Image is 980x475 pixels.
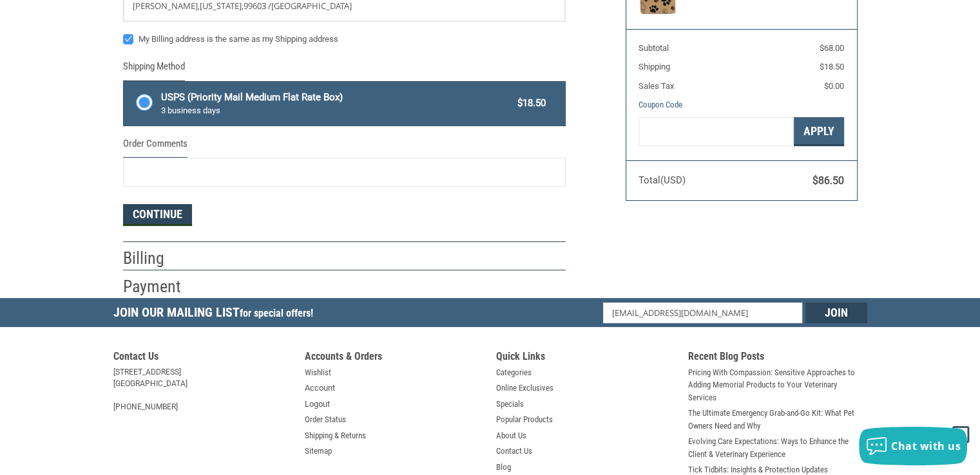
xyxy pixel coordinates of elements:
a: Order Status [305,413,346,426]
span: $18.50 [820,62,844,71]
legend: Order Comments [123,136,187,158]
input: Gift Certificate or Coupon Code [639,117,794,146]
h5: Contact Us [113,350,293,366]
h5: Recent Blog Posts [688,350,867,366]
label: My Billing address is the same as my Shipping address [123,34,566,44]
span: Subtotal [639,43,669,53]
a: The Ultimate Emergency Grab-and-Go Kit: What Pet Owners Need and Why [688,407,867,432]
h5: Join Our Mailing List [113,298,320,331]
button: Continue [123,204,192,226]
button: Chat with us [859,427,967,465]
button: Apply [794,117,844,146]
a: About Us [496,429,526,442]
h5: Quick Links [496,350,675,366]
a: Wishlist [305,366,331,379]
a: Pricing With Compassion: Sensitive Approaches to Adding Memorial Products to Your Veterinary Serv... [688,366,867,404]
span: Shipping [639,62,670,71]
span: $68.00 [820,43,844,53]
a: Categories [496,366,532,379]
h2: Payment [123,276,198,297]
input: Join [805,303,867,323]
span: $18.50 [512,96,546,111]
h2: Billing [123,248,198,269]
a: Online Exclusives [496,382,553,395]
h5: Accounts & Orders [305,350,484,366]
span: $86.50 [812,174,844,187]
a: Account [305,382,335,395]
a: Blog [496,461,511,474]
a: Logout [305,398,330,411]
span: Sales Tax [639,81,674,91]
legend: Shipping Method [123,59,185,80]
a: Specials [496,398,524,411]
span: $0.00 [824,81,844,91]
span: Total (USD) [639,174,686,186]
span: Chat with us [891,439,961,453]
a: Shipping & Returns [305,429,366,442]
a: Contact Us [496,445,532,458]
a: Sitemap [305,445,332,458]
a: Popular Products [496,413,553,426]
span: 3 business days [161,104,512,117]
span: USPS (Priority Mail Medium Flat Rate Box) [161,90,512,117]
input: Email [603,303,802,323]
a: Evolving Care Expectations: Ways to Enhance the Client & Veterinary Experience [688,435,867,460]
a: Coupon Code [639,100,682,109]
span: for special offers! [240,307,313,319]
address: [STREET_ADDRESS] [GEOGRAPHIC_DATA] [PHONE_NUMBER] [113,366,293,413]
